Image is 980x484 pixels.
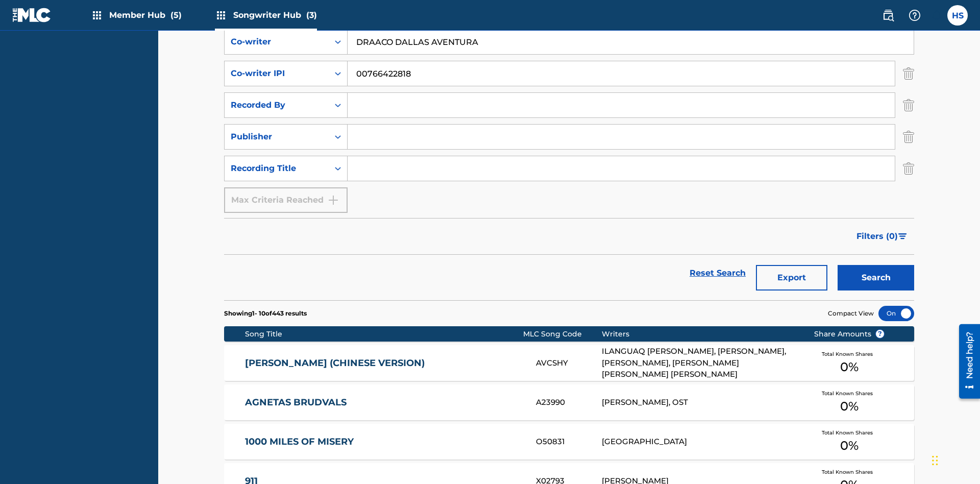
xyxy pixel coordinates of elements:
[536,357,601,369] div: AVCSHY
[170,10,182,20] span: (5)
[245,436,523,448] a: 1000 MILES OF MISERY
[903,61,914,86] img: Delete Criterion
[523,329,602,340] div: MLC Song Code
[840,358,859,376] span: 0 %
[828,309,874,318] span: Compact View
[245,397,523,408] a: AGNETAS BRUDVALS
[536,397,601,408] div: A23990
[951,320,980,404] iframe: Resource Center
[536,436,601,448] div: O50831
[245,357,523,369] a: [PERSON_NAME] (CHINESE VERSION)
[838,265,914,291] button: Search
[602,397,798,408] div: [PERSON_NAME], OST
[306,10,317,20] span: (3)
[856,230,898,243] span: Filters ( 0 )
[822,429,877,437] span: Total Known Shares
[231,131,323,143] div: Publisher
[822,350,877,358] span: Total Known Shares
[245,329,523,340] div: Song Title
[850,224,914,249] button: Filters (0)
[602,436,798,448] div: [GEOGRAPHIC_DATA]
[903,124,914,150] img: Delete Criterion
[904,5,925,26] div: Help
[931,10,941,20] div: Notifications
[882,9,894,21] img: search
[903,92,914,118] img: Delete Criterion
[929,435,980,484] iframe: Chat Widget
[756,265,827,291] button: Export
[602,346,798,380] div: ILANGUAQ [PERSON_NAME], [PERSON_NAME], [PERSON_NAME], [PERSON_NAME] [PERSON_NAME] [PERSON_NAME]
[215,9,227,21] img: Top Rightsholders
[233,9,317,21] span: Songwriter Hub
[840,397,859,416] span: 0 %
[231,162,323,175] div: Recording Title
[932,445,938,476] div: Drag
[947,5,968,26] div: User Menu
[684,262,751,284] a: Reset Search
[876,330,884,338] span: ?
[840,437,859,455] span: 0 %
[909,9,921,21] img: help
[903,156,914,181] img: Delete Criterion
[878,5,898,26] a: Public Search
[602,329,798,340] div: Writers
[822,468,877,476] span: Total Known Shares
[231,67,323,80] div: Co-writer IPI
[224,309,307,318] p: Showing 1 - 10 of 443 results
[814,329,885,340] span: Share Amounts
[109,9,182,21] span: Member Hub
[12,8,52,22] img: MLC Logo
[231,99,323,111] div: Recorded By
[231,36,323,48] div: Co-writer
[822,390,877,397] span: Total Known Shares
[91,9,103,21] img: Top Rightsholders
[898,233,907,239] img: filter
